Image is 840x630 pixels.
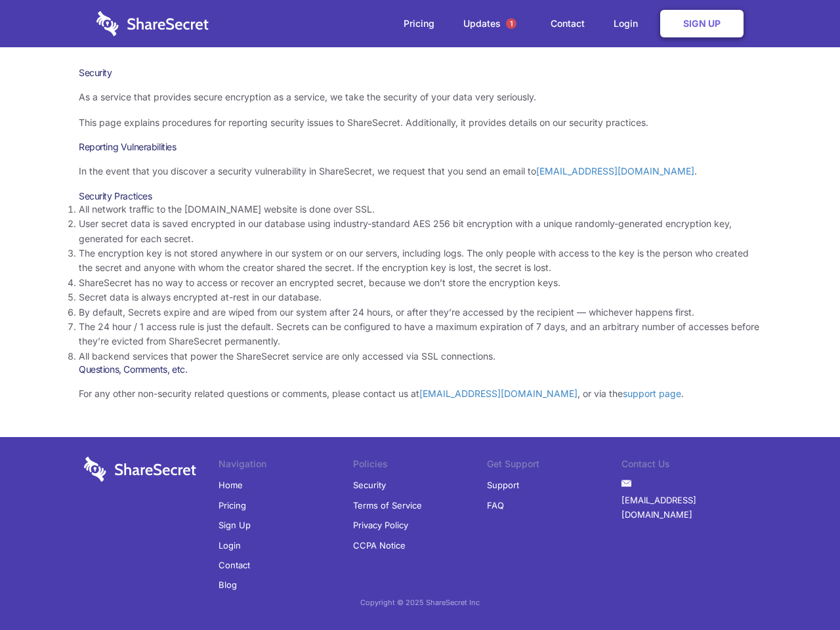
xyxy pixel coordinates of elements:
[537,3,598,44] a: Contact
[79,387,761,401] p: For any other non-security related questions or comments, please contact us at , or via the .
[79,164,761,178] p: In the event that you discover a security vulnerability in ShareSecret, we request that you send ...
[79,90,761,104] p: As a service that provides secure encryption as a service, we take the security of your data very...
[219,535,241,555] a: Login
[79,364,761,375] h3: Questions, Comments, etc.
[79,290,761,304] li: Secret data is always encrypted at-rest in our database.
[219,495,246,515] a: Pricing
[621,490,756,525] a: [EMAIL_ADDRESS][DOMAIN_NAME]
[353,535,406,555] a: CCPA Notice
[487,475,519,495] a: Support
[623,388,681,399] a: support page
[79,141,761,153] h3: Reporting Vulnerabilities
[84,457,196,482] img: logo-wordmark-white-trans-d4663122ce5f474addd5e946df7df03e33cb6a1c49d2221995e7729f52c070b2.svg
[79,67,761,79] h1: Security
[219,555,250,575] a: Contact
[79,217,761,246] li: User secret data is saved encrypted in our database using industry-standard AES 256 bit encryptio...
[79,305,761,320] li: By default, Secrets expire and are wiped from our system after 24 hours, or after they’re accesse...
[353,495,422,515] a: Terms of Service
[390,3,448,44] a: Pricing
[487,457,621,475] li: Get Support
[79,276,761,290] li: ShareSecret has no way to access or recover an encrypted secret, because we don’t store the encry...
[219,475,243,495] a: Home
[96,11,209,36] img: logo-wordmark-white-trans-d4663122ce5f474addd5e946df7df03e33cb6a1c49d2221995e7729f52c070b2.svg
[79,115,761,130] p: This page explains procedures for reporting security issues to ShareSecret. Additionally, it prov...
[419,388,577,399] a: [EMAIL_ADDRESS][DOMAIN_NAME]
[487,495,504,515] a: FAQ
[621,457,756,475] li: Contact Us
[219,515,251,535] a: Sign Up
[660,10,744,37] a: Sign Up
[600,3,658,44] a: Login
[79,246,761,276] li: The encryption key is not stored anywhere in our system or on our servers, including logs. The on...
[79,320,761,349] li: The 24 hour / 1 access rule is just the default. Secrets can be configured to have a maximum expi...
[353,515,408,535] a: Privacy Policy
[79,349,761,364] li: All backend services that power the ShareSecret service are only accessed via SSL connections.
[219,457,353,475] li: Navigation
[353,475,386,495] a: Security
[506,18,516,29] span: 1
[219,575,237,595] a: Blog
[536,165,694,177] a: [EMAIL_ADDRESS][DOMAIN_NAME]
[79,190,761,202] h3: Security Practices
[79,202,761,217] li: All network traffic to the [DOMAIN_NAME] website is done over SSL.
[353,457,488,475] li: Policies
